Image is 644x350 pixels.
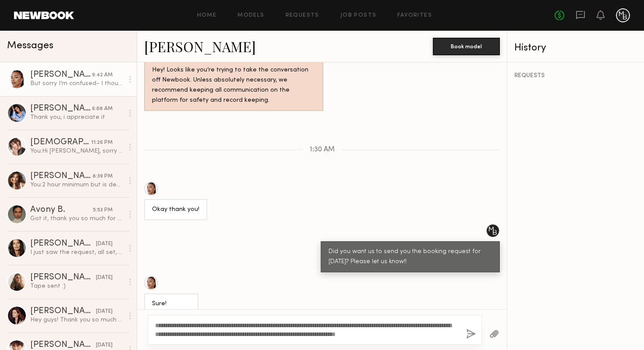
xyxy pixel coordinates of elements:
div: [DATE] [96,307,113,316]
a: Models [237,13,264,18]
div: Tape sent :) [30,282,124,290]
div: [PERSON_NAME] [30,71,92,79]
div: [DATE] [96,274,113,282]
div: 11:26 PM [91,139,113,147]
span: Messages [7,41,53,51]
a: Favorites [397,13,432,18]
div: 9:42 AM [92,71,113,79]
a: Book model [433,42,500,50]
div: Sure! [152,299,191,309]
div: [DATE] [96,240,113,248]
div: Hey guys! Thank you so much for reaching out! I’m booked out until [DATE] [30,316,124,324]
div: Thank you, i appreciate it [30,113,124,121]
div: Avony B. [30,206,93,214]
div: Did you want us to send you the booking request for [DATE]? Please let us know!! [329,247,492,267]
button: Book model [433,38,500,55]
div: 6:08 AM [92,105,113,113]
div: Okay thank you! [152,205,199,215]
div: [DATE] [96,341,113,350]
div: 5:53 PM [93,206,113,214]
div: [PERSON_NAME] [30,172,92,181]
div: [PERSON_NAME] [30,341,96,350]
a: [PERSON_NAME] [144,37,256,56]
a: Requests [286,13,319,18]
div: Got it, thank you so much for clarifying, I am available for all those dates and I will make the ... [30,214,124,223]
div: You: Hi [PERSON_NAME], sorry for the late notice - would you be able to come at 12:30? We have a ... [30,147,124,155]
div: 8:39 PM [92,172,113,181]
a: Job Posts [340,13,377,18]
div: Hey! Looks like you’re trying to take the conversation off Newbook. Unless absolutely necessary, ... [152,65,315,106]
div: [PERSON_NAME] [30,273,96,282]
div: [DEMOGRAPHIC_DATA][PERSON_NAME] [30,138,91,147]
div: [PERSON_NAME] [30,307,96,316]
div: You: 2 hour minimum but is dependent on the booking. [30,181,124,189]
a: Home [197,13,217,18]
span: 1:30 AM [310,146,335,154]
div: [PERSON_NAME] [30,239,96,248]
div: History [514,43,637,53]
div: [PERSON_NAME] [30,104,92,113]
div: REQUESTS [514,73,637,79]
div: I just saw the request, all set, thank you ☺️ Have a great evening. [30,248,124,257]
div: But sorry I’m confused- I thought the casting was [DATE]? [30,79,124,88]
